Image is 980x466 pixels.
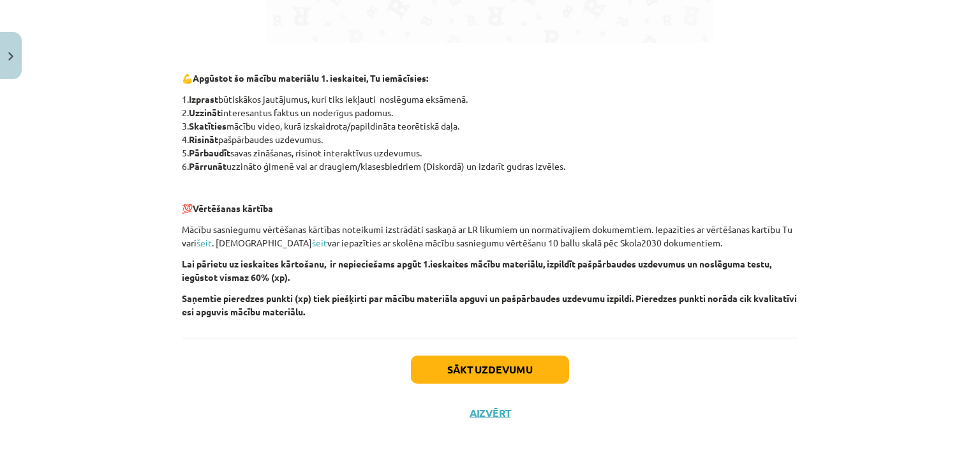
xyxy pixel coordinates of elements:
[182,292,797,317] strong: Saņemtie pieredzes punkti (xp) tiek piešķirti par mācību materiāla apguvi un pašpārbaudes uzdevum...
[182,202,798,215] p: 💯
[182,71,798,85] p: 💪
[182,223,798,250] p: Mācību sasniegumu vērtēšanas kārtības noteikumi izstrādāti saskaņā ar LR likumiem un normatīvajie...
[193,202,273,214] strong: Vērtēšanas kārtība
[189,133,218,145] strong: Risināt
[466,407,514,419] button: Aizvērt
[182,258,771,283] strong: Lai pārietu uz ieskaites kārtošanu, ir nepieciešams apgūt 1.ieskaites mācību materiālu, izpildīt ...
[312,237,327,248] a: šeit
[197,237,212,248] a: šeit
[189,147,230,158] strong: Pārbaudīt
[189,160,226,172] strong: Pārrunāt
[193,72,428,84] strong: Apgūstot šo mācību materiālu 1. ieskaitei, Tu iemācīsies:
[411,356,569,384] button: Sākt uzdevumu
[182,93,798,173] p: 1. būtiskākos jautājumus, kuri tiks iekļauti noslēguma eksāmenā. 2. interesantus faktus un noderī...
[189,107,221,118] strong: Uzzināt
[189,120,226,132] strong: Skatīties
[8,52,13,61] img: icon-close-lesson-0947bae3869378f0d4975bcd49f059093ad1ed9edebbc8119c70593378902aed.svg
[189,93,218,105] strong: Izprast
